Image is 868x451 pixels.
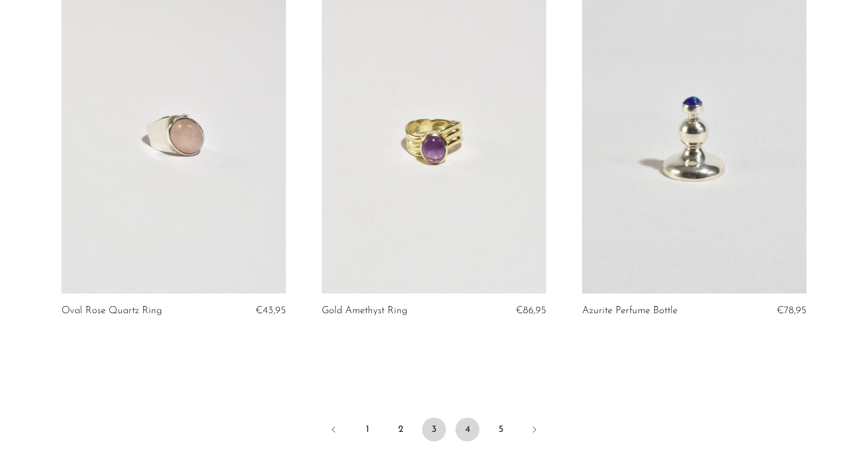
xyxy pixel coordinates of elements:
[61,305,162,316] a: Oval Rose Quartz Ring
[777,305,807,316] span: €78,95
[389,418,413,441] a: 2
[322,305,407,316] a: Gold Amethyst Ring
[582,305,678,316] a: Azurite Perfume Bottle
[355,418,379,441] a: 1
[322,418,346,444] a: Previous
[256,305,286,316] span: €43,95
[516,305,546,316] span: €86,95
[489,418,513,441] a: 5
[422,418,446,441] span: 3
[455,418,479,441] a: 4
[522,418,546,444] a: Next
